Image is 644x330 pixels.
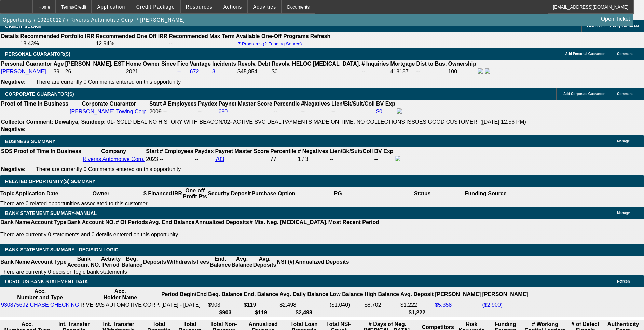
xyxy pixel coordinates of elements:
th: Period Begin/End [161,288,207,301]
th: Most Recent Period [328,219,380,226]
a: ($2,900) [482,302,503,308]
span: Add Personal Guarantor [565,52,605,56]
b: Start [149,101,162,107]
th: Avg. Daily Balance [279,288,329,301]
div: 77 [270,156,296,162]
a: 703 [215,156,224,162]
th: Beg. Balance [121,256,142,269]
th: $1,222 [400,309,434,316]
td: 2009 [149,108,162,115]
a: 680 [219,109,228,114]
th: Fees [196,256,209,269]
th: Application Date [15,187,58,200]
b: Corporate Guarantor [82,101,136,107]
span: Last Scored: [DATE] 9:02:34 AM [587,24,639,28]
b: #Negatives [301,101,330,107]
span: BANK STATEMENT SUMMARY-MANUAL [5,210,97,216]
span: Bank Statement Summary - Decision Logic [5,247,119,252]
b: BV Exp [376,101,395,107]
td: 18.43% [20,40,95,47]
span: There are currently 0 Comments entered on this opportunity [36,79,181,85]
b: Dist to Bus. [416,61,447,67]
th: IRR [172,187,182,200]
span: Resources [186,4,213,10]
th: $ Financed [143,187,173,200]
span: 01- SOLD DEAL NO HISTORY WITH BEACON/02- ACTIVE SVC DEAL PAYMENTS MADE ON TIME. NO COLLECTIONS IS... [107,119,526,125]
img: facebook-icon.png [397,108,402,114]
span: Manage [617,211,630,215]
span: OCROLUS BANK STATEMENT DATA [5,279,88,284]
a: [PERSON_NAME] Towing Corp. [70,109,148,114]
a: $5,358 [435,302,452,308]
a: 672 [190,69,199,74]
th: Owner [59,187,143,200]
b: Home Owner Since [126,61,176,67]
th: Bank Account NO. [67,219,115,226]
a: [PERSON_NAME] [1,69,46,74]
span: Comment [617,92,633,96]
td: -- [361,68,389,75]
b: Incidents [212,61,236,67]
th: Avg. Deposit [400,288,434,301]
td: $2,498 [279,302,329,308]
td: -- [329,155,373,163]
th: Refresh [310,33,331,40]
th: Funding Source [465,187,507,200]
th: Recommended One Off IRR [95,33,168,40]
th: Bank Account NO. [67,256,101,269]
span: PERSONAL GUARANTOR(S) [5,51,70,57]
span: Comment [617,52,633,56]
th: # Of Periods [115,219,148,226]
th: Security Deposit [207,187,251,200]
b: [PERSON_NAME]. EST [65,61,125,67]
b: Dewaliya, Sandeep: [55,119,106,125]
td: 26 [65,68,125,75]
b: Ownership [448,61,476,67]
b: Lien/Bk/Suit/Coll [331,101,375,107]
span: CORPORATE GUARANTOR(S) [5,91,74,97]
b: # Employees [160,148,193,154]
span: RELATED OPPORTUNITY(S) SUMMARY [5,179,95,184]
th: Avg. Balance [231,256,252,269]
a: Riveras Automotive Corp. [83,156,145,162]
th: $903 [208,309,243,316]
th: Withdrawls [166,256,196,269]
th: Deposits [143,256,167,269]
td: 418187 [390,68,415,75]
b: Paydex [195,148,214,154]
b: Negative: [1,166,26,172]
a: 930875692 CHASE CHECKING [1,302,79,308]
td: $0 [271,68,361,75]
th: PG [296,187,380,200]
div: 1 / 3 [298,156,328,162]
b: Revolv. HELOC [MEDICAL_DATA]. [272,61,360,67]
span: Manage [617,139,630,143]
th: # Mts. Neg. [MEDICAL_DATA]. [249,219,328,226]
th: $119 [244,309,278,316]
button: Application [92,0,130,13]
a: Open Ticket [598,13,633,25]
b: Lien/Bk/Suit/Coll [329,148,373,154]
th: Status [380,187,465,200]
b: Personal Guarantor [1,61,52,67]
img: facebook-icon.png [478,68,483,74]
b: Company [101,148,126,154]
b: Vantage [190,61,211,67]
td: -- [331,108,375,115]
th: End. Balance [244,288,278,301]
b: Paydex [198,101,217,107]
b: # Employees [163,101,197,107]
td: $119 [244,302,278,308]
img: facebook-icon.png [395,156,400,161]
b: Collector Comment: [1,119,53,125]
button: Actions [218,0,247,13]
span: Actions [223,4,242,10]
button: 7 Programs (2 Funding Source) [236,41,304,47]
p: There are currently 0 statements and 0 details entered on this opportunity [0,232,379,238]
th: Beg. Balance [208,288,243,301]
th: High Balance [364,288,399,301]
th: $2,498 [279,309,329,316]
th: Details [1,33,19,40]
td: $903 [208,302,243,308]
th: Avg. Deposits [253,256,277,269]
